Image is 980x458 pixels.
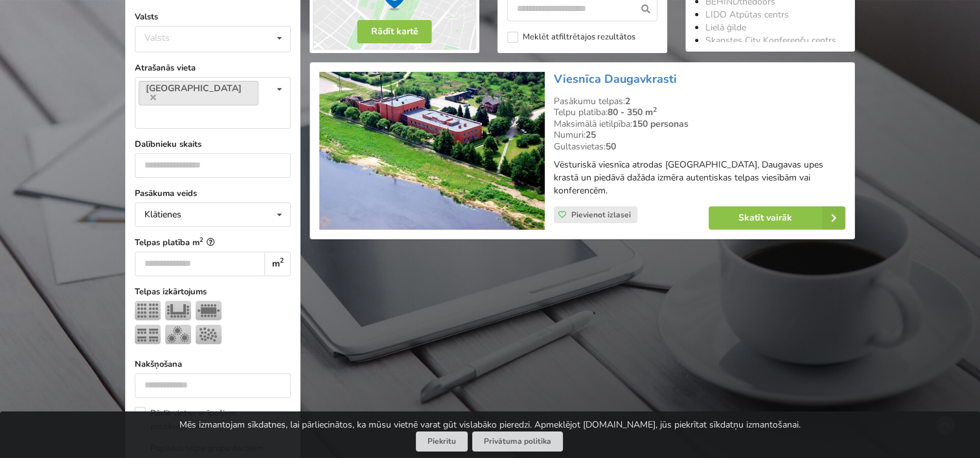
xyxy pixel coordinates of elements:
a: Privātuma politika [472,431,563,452]
label: Pasākuma veids [135,187,291,200]
button: Piekrītu [416,431,468,452]
strong: 80 - 350 m [608,106,657,118]
sup: 2 [280,256,284,265]
label: Rādīt vietas ar īpašiem piedāvājumiem [135,407,291,433]
img: U-Veids [165,301,191,320]
p: Vēsturiskā viesnīca atrodas [GEOGRAPHIC_DATA], Daugavas upes krastā un piedāvā dažāda izmēra aute... [554,158,845,197]
a: LIDO Atpūtas centrs [705,8,789,21]
a: Skanstes City Konferenču centrs [705,34,836,47]
div: Pasākumu telpas: [554,96,845,107]
img: Bankets [165,325,191,344]
div: Klātienes [144,210,181,219]
sup: 2 [199,235,203,244]
div: m [264,252,291,276]
div: Maksimālā ietilpība: [554,118,845,130]
label: Telpas izkārtojums [135,285,291,298]
div: Telpu platība: [554,107,845,118]
label: Nakšņošana [135,358,291,371]
button: Rādīt kartē [358,20,432,43]
label: Meklēt atfiltrētajos rezultātos [507,32,635,43]
a: Lielā ģilde [705,21,746,34]
strong: 50 [606,140,616,153]
strong: 2 [625,95,630,107]
label: Valsts [135,10,291,23]
img: Sapulce [196,301,222,320]
img: Viesnīca | Jēkabpils | Viesnīca Daugavkrasti [319,72,544,230]
img: Teātris [135,301,161,320]
img: Pieņemšana [196,325,222,344]
label: Dalībnieku skaits [135,138,291,151]
strong: 25 [586,129,596,141]
sup: 2 [653,105,657,114]
a: [GEOGRAPHIC_DATA] [139,81,258,105]
a: Skatīt vairāk [709,206,845,230]
div: Numuri: [554,129,845,141]
span: Pievienot izlasei [571,210,631,220]
label: Telpas platība m [135,236,291,249]
label: Atrašanās vieta [135,61,291,74]
strong: 150 personas [632,118,689,130]
div: Gultasvietas: [554,141,845,153]
a: Viesnīca Daugavkrasti [554,71,677,87]
div: Valsts [144,32,170,43]
img: Klase [135,325,161,344]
